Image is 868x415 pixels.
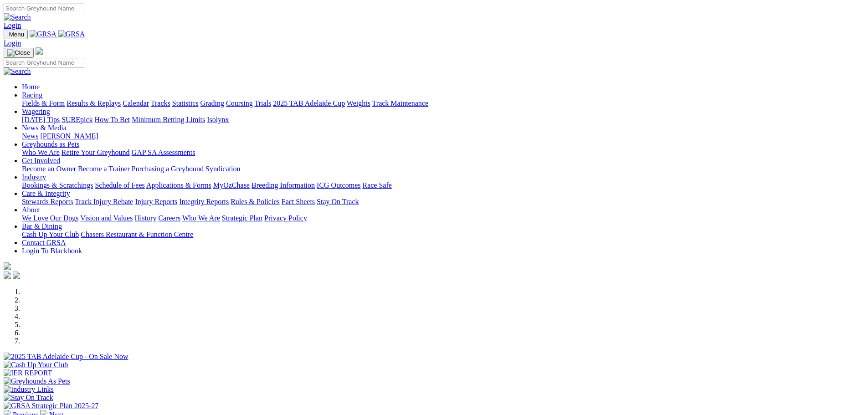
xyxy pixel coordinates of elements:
img: Industry Links [4,385,54,394]
a: Applications & Forms [146,181,211,189]
div: Industry [22,181,864,190]
a: History [134,214,156,222]
a: Login [4,21,21,29]
span: Menu [9,31,24,38]
a: Grading [200,99,224,107]
div: About [22,214,864,222]
img: Search [4,13,31,21]
a: MyOzChase [213,181,250,189]
a: Greyhounds as Pets [22,140,79,148]
a: News [22,132,38,140]
a: Get Involved [22,157,60,164]
img: IER REPORT [4,369,52,377]
a: News & Media [22,124,67,132]
a: Contact GRSA [22,239,66,246]
a: Coursing [226,99,253,107]
a: Become a Trainer [78,165,130,173]
a: Bar & Dining [22,222,62,230]
img: Cash Up Your Club [4,361,68,369]
img: twitter.svg [13,272,20,279]
a: Racing [22,91,42,99]
a: Injury Reports [135,198,177,205]
a: Trials [254,99,271,107]
a: Results & Replays [67,99,121,107]
a: [PERSON_NAME] [40,132,98,140]
a: Become an Owner [22,165,76,173]
a: Care & Integrity [22,190,70,197]
img: GRSA [30,30,56,38]
a: Login To Blackbook [22,247,82,255]
img: logo-grsa-white.png [4,262,11,270]
img: GRSA [58,30,85,38]
div: Wagering [22,116,864,124]
img: GRSA Strategic Plan 2025-27 [4,402,98,410]
a: Race Safe [362,181,391,189]
a: Calendar [123,99,149,107]
a: Isolynx [207,116,229,123]
a: [DATE] Tips [22,116,60,123]
a: How To Bet [95,116,130,123]
a: Retire Your Greyhound [62,149,130,156]
img: logo-grsa-white.png [36,47,43,55]
button: Toggle navigation [4,48,34,58]
a: Wagering [22,108,50,115]
a: Privacy Policy [264,214,307,222]
div: Bar & Dining [22,231,864,239]
a: We Love Our Dogs [22,214,78,222]
a: Fields & Form [22,99,65,107]
img: Search [4,67,31,76]
a: Strategic Plan [222,214,262,222]
a: GAP SA Assessments [132,149,195,156]
a: Fact Sheets [282,198,315,205]
a: Vision and Values [80,214,133,222]
a: Home [22,83,40,91]
a: Stay On Track [317,198,359,205]
a: Schedule of Fees [95,181,144,189]
div: Greyhounds as Pets [22,149,864,157]
a: Who We Are [22,149,60,156]
a: Breeding Information [252,181,315,189]
div: News & Media [22,132,864,140]
a: Industry [22,173,46,181]
a: Bookings & Scratchings [22,181,93,189]
a: Syndication [205,165,240,173]
a: Chasers Restaurant & Function Centre [81,231,193,238]
img: 2025 TAB Adelaide Cup - On Sale Now [4,353,128,361]
a: Careers [158,214,180,222]
a: Integrity Reports [179,198,229,205]
a: Track Maintenance [372,99,428,107]
a: Tracks [151,99,170,107]
a: Stewards Reports [22,198,73,205]
button: Toggle navigation [4,30,28,39]
a: Track Injury Rebate [75,198,133,205]
div: Racing [22,99,864,108]
a: 2025 TAB Adelaide Cup [273,99,345,107]
input: Search [4,4,84,13]
a: Who We Are [182,214,220,222]
div: Care & Integrity [22,198,864,206]
a: Rules & Policies [231,198,280,205]
img: Stay On Track [4,394,53,402]
a: Purchasing a Greyhound [132,165,204,173]
a: Statistics [172,99,199,107]
img: Close [7,49,30,56]
input: Search [4,58,84,67]
a: ICG Outcomes [317,181,360,189]
div: Get Involved [22,165,864,173]
a: Login [4,39,21,47]
img: Greyhounds As Pets [4,377,70,385]
a: Minimum Betting Limits [132,116,205,123]
a: Cash Up Your Club [22,231,79,238]
a: About [22,206,40,214]
a: SUREpick [62,116,92,123]
a: Weights [347,99,370,107]
img: facebook.svg [4,272,11,279]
